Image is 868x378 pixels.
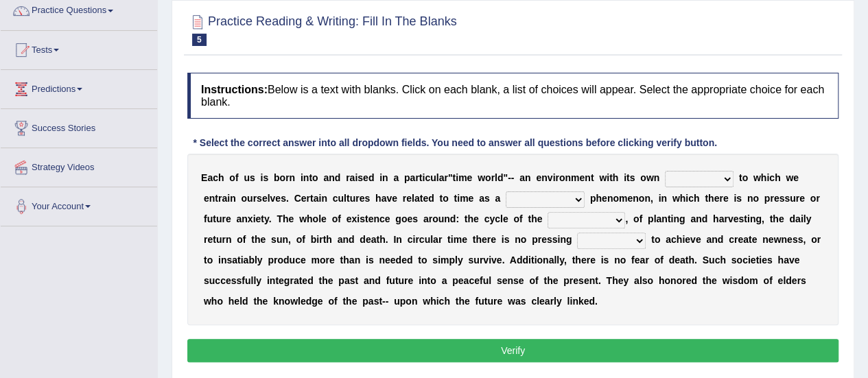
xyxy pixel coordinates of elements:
b: w [646,172,654,183]
b: u [438,213,445,224]
b: v [728,213,734,224]
b: e [260,234,266,245]
b: s [281,193,286,204]
b: n [342,234,349,245]
b: r [319,234,322,245]
b: o [633,213,640,224]
b: t [668,213,671,224]
b: o [485,172,491,183]
b: s [271,234,277,245]
b: c [769,172,775,183]
b: e [779,213,784,224]
b: t [310,193,314,204]
b: n [747,193,753,204]
b: n [373,213,379,224]
b: s [250,172,255,183]
b: i [607,172,609,183]
b: n [565,172,571,183]
b: n [329,172,335,183]
b: e [579,172,585,183]
b: u [350,193,356,204]
b: s [484,193,490,204]
b: c [688,193,694,204]
a: Your Account [1,187,157,222]
a: Success Stories [1,109,157,143]
b: e [467,172,472,183]
b: , [625,213,628,224]
b: e [423,193,428,204]
b: u [277,234,283,245]
b: f [235,172,239,183]
b: t [215,193,218,204]
b: w [753,172,761,183]
b: b [311,234,317,245]
span: 5 [192,34,207,46]
b: a [656,213,661,224]
b: i [355,172,357,183]
b: h [694,193,700,204]
b: i [685,193,688,204]
b: p [648,213,654,224]
b: e [537,213,543,224]
b: h [467,213,473,224]
a: Predictions [1,70,157,104]
b: e [723,193,729,204]
b: e [793,172,799,183]
b: o [443,193,449,204]
b: . [286,193,289,204]
b: e [321,213,327,224]
b: h [713,213,719,224]
b: n [226,234,232,245]
b: e [468,193,473,204]
b: a [393,172,399,183]
b: w [786,172,793,183]
b: e [262,193,268,204]
b: r [491,172,494,183]
b: o [229,172,235,183]
b: u [247,193,253,204]
b: t [439,193,443,204]
b: d [789,213,795,224]
b: a [423,213,429,224]
b: e [207,234,213,245]
b: t [454,193,457,204]
b: h [255,234,261,245]
b: l [436,172,439,183]
b: w [478,172,485,183]
b: e [363,172,368,183]
b: i [747,213,750,224]
b: a [349,172,355,183]
b: n [209,193,215,204]
b: f [204,213,207,224]
b: C [294,193,301,204]
b: t [261,213,264,224]
b: u [207,213,213,224]
b: e [204,193,209,204]
b: e [226,213,231,224]
b: a [439,172,445,183]
b: v [270,193,275,204]
b: a [236,213,242,224]
b: a [718,213,724,224]
b: e [288,213,294,224]
b: o [401,213,408,224]
b: r [403,193,406,204]
b: a [314,193,319,204]
b: t [705,193,708,204]
b: o [332,213,338,224]
b: t [769,213,773,224]
b: e [627,193,633,204]
b: w [672,193,680,204]
b: d [702,213,708,224]
b: l [412,193,414,204]
b: g [755,213,762,224]
b: o [559,172,565,183]
b: o [742,172,748,183]
b: f [639,213,642,224]
b: e [368,213,373,224]
b: f [302,234,305,245]
a: Strategy Videos [1,148,157,182]
b: n [673,213,679,224]
b: , [762,213,764,224]
b: f [519,213,523,224]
